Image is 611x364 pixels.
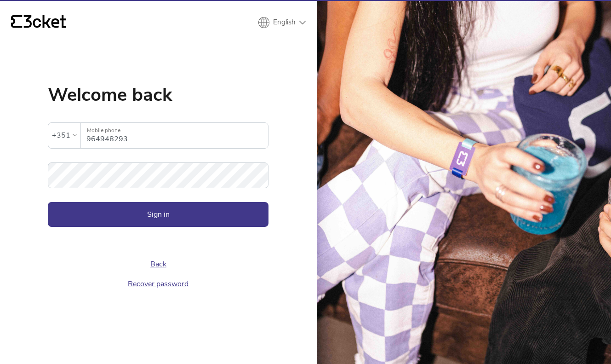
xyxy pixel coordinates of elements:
g: {' '} [11,15,22,28]
a: Recover password [128,279,188,289]
a: {' '} [11,15,66,30]
button: Sign in [48,202,268,227]
a: Back [150,259,166,269]
label: Password [48,162,268,178]
label: Mobile phone [81,123,268,138]
h1: Welcome back [48,86,268,104]
input: Mobile phone [86,123,268,148]
div: +351 [52,128,70,142]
